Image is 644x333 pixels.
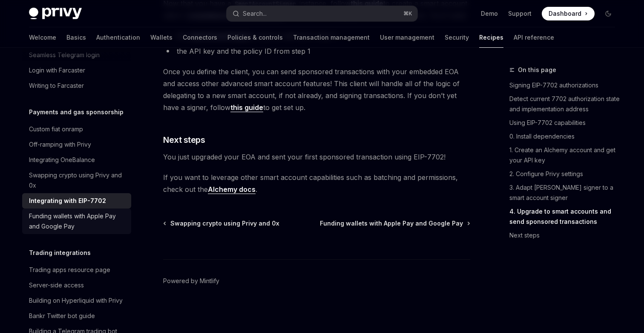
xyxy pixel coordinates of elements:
[163,45,470,57] li: the API key and the policy ID from step 1
[509,130,622,143] a: 0. Install dependencies
[479,27,503,48] a: Recipes
[22,63,131,78] a: Login with Farcaster
[509,229,622,242] a: Next steps
[29,107,124,117] h5: Payments and gas sponsorship
[509,116,622,130] a: Using EIP-7702 capabilities
[29,139,91,150] div: Off-ramping with Privy
[183,27,217,48] a: Connectors
[230,103,263,112] a: this guide
[163,151,470,163] span: You just upgraded your EOA and sent your first sponsored transaction using EIP-7702!
[481,9,498,18] a: Demo
[518,65,556,75] span: On this page
[29,8,82,20] img: dark logo
[164,219,279,228] a: Swapping crypto using Privy and 0x
[29,248,91,258] h5: Trading integrations
[509,167,622,181] a: 2. Configure Privy settings
[29,124,83,134] div: Custom fiat onramp
[22,208,131,234] a: Funding wallets with Apple Pay and Google Pay
[293,27,370,48] a: Transaction management
[163,134,205,146] span: Next steps
[243,9,267,19] div: Search...
[380,27,434,48] a: User management
[208,185,256,194] a: Alchemy docs
[509,205,622,229] a: 4. Upgrade to smart accounts and send sponsored transactions
[29,65,85,75] div: Login with Farcaster
[29,311,95,321] div: Bankr Twitter bot guide
[22,278,131,293] a: Server-side access
[163,66,470,113] span: Once you define the client, you can send sponsored transactions with your embedded EOA and access...
[320,219,463,228] span: Funding wallets with Apple Pay and Google Pay
[29,280,84,290] div: Server-side access
[508,9,532,18] a: Support
[29,196,106,206] div: Integrating with EIP-7702
[445,27,469,48] a: Security
[29,265,110,275] div: Trading apps resource page
[29,295,123,306] div: Building on Hyperliquid with Privy
[96,27,140,48] a: Authentication
[22,122,131,137] a: Custom fiat onramp
[29,155,95,165] div: Integrating OneBalance
[66,27,86,48] a: Basics
[29,81,84,91] div: Writing to Farcaster
[509,92,622,116] a: Detect current 7702 authorization state and implementation address
[163,277,219,285] a: Powered by Mintlify
[227,27,283,48] a: Policies & controls
[549,9,581,18] span: Dashboard
[22,193,131,208] a: Integrating with EIP-7702
[22,262,131,278] a: Trading apps resource page
[22,152,131,168] a: Integrating OneBalance
[29,211,126,232] div: Funding wallets with Apple Pay and Google Pay
[170,219,279,228] span: Swapping crypto using Privy and 0x
[320,219,469,228] a: Funding wallets with Apple Pay and Google Pay
[150,27,172,48] a: Wallets
[403,10,412,17] span: ⌘ K
[227,6,417,21] button: Search...⌘K
[22,137,131,152] a: Off-ramping with Privy
[601,7,615,20] button: Toggle dark mode
[22,78,131,93] a: Writing to Farcaster
[22,168,131,193] a: Swapping crypto using Privy and 0x
[509,78,622,92] a: Signing EIP-7702 authorizations
[514,27,554,48] a: API reference
[509,181,622,205] a: 3. Adapt [PERSON_NAME] signer to a smart account signer
[29,27,56,48] a: Welcome
[29,170,126,191] div: Swapping crypto using Privy and 0x
[22,293,131,308] a: Building on Hyperliquid with Privy
[542,7,595,20] a: Dashboard
[22,308,131,324] a: Bankr Twitter bot guide
[509,143,622,167] a: 1. Create an Alchemy account and get your API key
[163,171,470,195] span: If you want to leverage other smart account capabilities such as batching and permissions, check ...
